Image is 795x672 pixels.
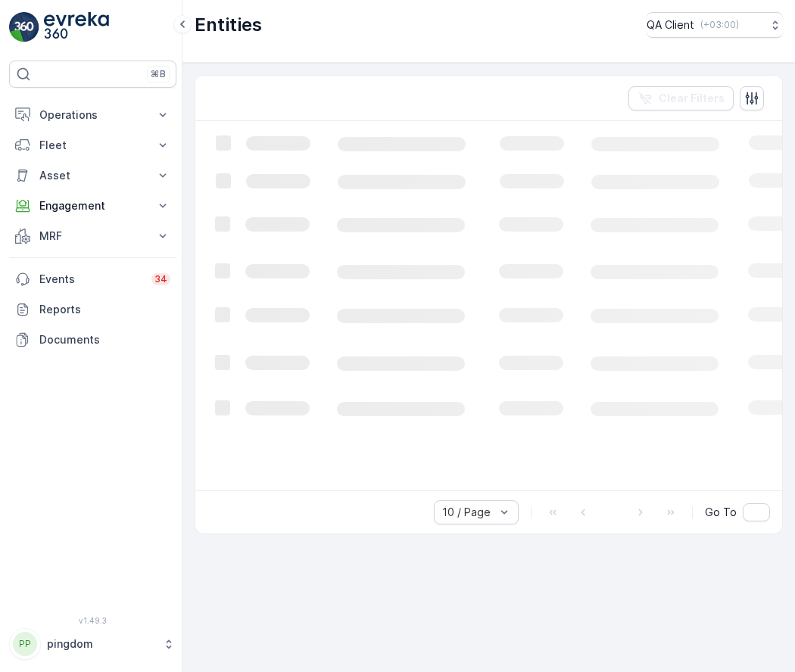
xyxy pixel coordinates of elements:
p: QA Client [647,17,694,33]
p: pingdom [47,636,155,652]
p: ( +03:00 ) [700,19,739,31]
img: logo [9,12,39,42]
button: MRF [9,221,176,251]
p: 34 [154,273,167,285]
p: Events [39,272,142,287]
a: Documents [9,325,176,355]
p: Operations [39,107,146,123]
p: MRF [39,229,146,244]
button: Operations [9,100,176,130]
p: Asset [39,168,146,183]
a: Events34 [9,264,176,294]
p: Entities [195,13,262,37]
p: Engagement [39,198,146,213]
button: Asset [9,160,176,191]
span: v 1.49.3 [9,616,176,625]
div: PP [13,632,37,656]
button: Fleet [9,130,176,160]
button: QA Client(+03:00) [647,12,783,38]
button: Engagement [9,191,176,221]
button: PPpingdom [9,628,176,660]
p: Reports [39,302,170,317]
span: Go To [705,505,737,520]
img: logo_light-DOdMpM7g.png [44,12,109,42]
p: Documents [39,332,170,347]
p: ⌘B [151,68,166,80]
button: Clear Filters [628,86,734,110]
p: Fleet [39,138,146,153]
p: Clear Filters [659,91,725,106]
a: Reports [9,294,176,325]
